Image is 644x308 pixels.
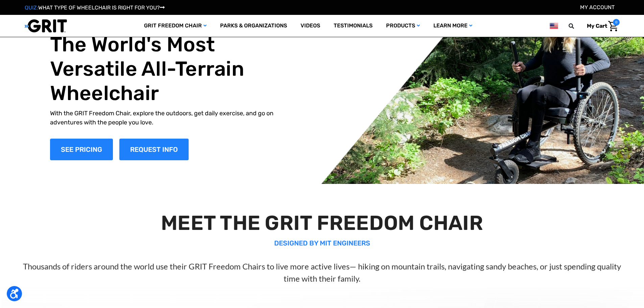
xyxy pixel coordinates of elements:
[572,19,582,33] input: Search
[294,15,327,37] a: Videos
[16,211,628,235] h2: MEET THE GRIT FREEDOM CHAIR
[613,19,620,26] span: 0
[25,19,67,33] img: GRIT All-Terrain Wheelchair and Mobility Equipment
[580,4,615,10] a: Account
[582,19,620,33] a: Cart with 0 items
[379,15,427,37] a: Products
[427,15,479,37] a: Learn More
[25,4,38,11] span: QUIZ:
[16,260,628,285] p: Thousands of riders around the world use their GRIT Freedom Chairs to live more active lives— hik...
[137,15,213,37] a: GRIT Freedom Chair
[550,22,558,30] img: us.png
[587,23,607,29] span: My Cart
[16,238,628,248] p: DESIGNED BY MIT ENGINEERS
[119,139,189,160] a: Slide number 1, Request Information
[327,15,379,37] a: Testimonials
[213,15,294,37] a: Parks & Organizations
[50,109,289,127] p: With the GRIT Freedom Chair, explore the outdoors, get daily exercise, and go on adventures with ...
[50,139,113,160] a: Shop Now
[50,32,289,105] h1: The World's Most Versatile All-Terrain Wheelchair
[608,21,618,31] img: Cart
[25,4,165,11] a: QUIZ:WHAT TYPE OF WHEELCHAIR IS RIGHT FOR YOU?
